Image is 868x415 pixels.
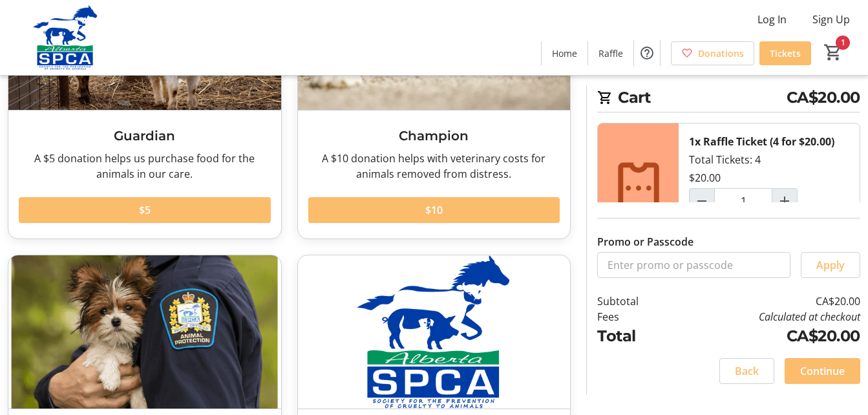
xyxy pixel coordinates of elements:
[679,123,860,253] div: Total Tickets: 4
[634,40,660,66] button: Help
[759,41,811,65] a: Tickets
[19,126,271,145] h3: Guardian
[8,5,123,70] img: Alberta SPCA's Logo
[19,151,271,182] div: A $5 donation helps us purchase food for the animals in our care.
[816,257,845,273] span: Apply
[757,12,787,27] span: Log In
[714,188,772,214] input: Raffle Ticket (4 for $20.00) Quantity
[785,358,860,384] button: Continue
[689,170,721,186] div: $20.00
[308,126,560,145] h3: Champion
[542,41,587,65] a: Home
[19,197,271,223] button: $5
[308,151,560,182] div: A $10 donation helps with veterinary costs for animals removed from distress.
[801,252,860,278] button: Apply
[689,134,834,149] div: 1x Raffle Ticket (4 for $20.00)
[772,189,797,213] button: Increment by one
[597,325,673,348] td: Total
[308,197,560,223] button: $10
[821,41,845,64] button: Cart
[597,309,673,325] td: Fees
[735,363,759,379] span: Back
[671,41,754,65] a: Donations
[673,293,860,309] td: CA$20.00
[552,47,577,60] span: Home
[597,86,860,112] h2: Cart
[747,9,797,30] button: Log In
[770,47,801,60] span: Tickets
[673,309,860,325] td: Calculated at checkout
[597,234,693,250] label: Promo or Passcode
[588,41,633,65] a: Raffle
[425,202,443,218] span: $10
[719,358,774,384] button: Back
[597,252,790,278] input: Enter promo or passcode
[8,255,281,409] img: Animal Hero
[802,9,860,30] button: Sign Up
[800,363,845,379] span: Continue
[597,293,673,309] td: Subtotal
[812,12,850,27] span: Sign Up
[139,202,151,218] span: $5
[698,47,744,60] span: Donations
[598,47,623,60] span: Raffle
[787,86,860,109] span: CA$20.00
[298,255,571,409] img: Donate Another Amount
[673,325,860,348] td: CA$20.00
[690,189,714,213] button: Decrement by one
